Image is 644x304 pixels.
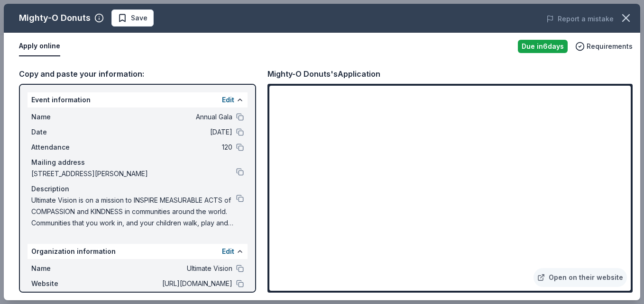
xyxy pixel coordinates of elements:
[518,40,568,53] div: Due in 6 days
[222,94,234,106] button: Edit
[31,195,236,229] span: Ultimate Vision is on a mission to INSPIRE MEASURABLE ACTS of COMPASSION and KINDNESS in communit...
[222,246,234,257] button: Edit
[587,41,633,52] span: Requirements
[575,41,633,52] button: Requirements
[95,278,232,289] span: [URL][DOMAIN_NAME]
[95,263,232,274] span: Ultimate Vision
[131,12,147,24] span: Save
[31,168,236,179] span: [STREET_ADDRESS][PERSON_NAME]
[534,268,627,287] a: Open on their website
[31,183,244,195] div: Description
[19,36,60,56] button: Apply online
[28,92,248,107] div: Event information
[546,13,614,25] button: Report a mistake
[31,157,244,168] div: Mailing address
[19,68,256,80] div: Copy and paste your information:
[28,244,248,259] div: Organization information
[31,278,95,289] span: Website
[95,142,232,153] span: 120
[31,263,95,274] span: Name
[95,111,232,123] span: Annual Gala
[31,111,95,123] span: Name
[31,126,95,138] span: Date
[95,126,232,138] span: [DATE]
[111,9,154,27] button: Save
[31,142,95,153] span: Attendance
[267,68,380,80] div: Mighty-O Donuts's Application
[19,10,91,26] div: Mighty-O Donuts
